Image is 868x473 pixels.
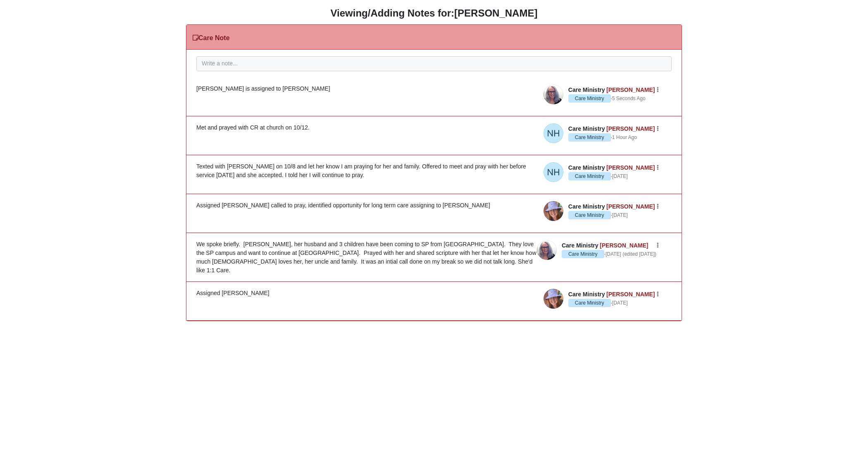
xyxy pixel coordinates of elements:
div: Assigned [PERSON_NAME] [196,289,672,298]
a: [PERSON_NAME] [606,164,655,171]
time: October 8, 2025, 11:14 AM [612,300,628,306]
a: 1 Hour Ago [612,134,637,141]
a: [PERSON_NAME] [600,242,648,249]
span: Care Ministry [568,211,611,219]
div: Met and prayed with CR at church on 10/12. [196,123,672,132]
span: · [568,211,612,219]
a: 5 Seconds Ago [612,95,646,102]
span: · [568,172,612,180]
h3: Care Note [193,34,230,42]
img: Nicole Holzapfel [544,162,563,182]
a: [PERSON_NAME] [606,291,655,298]
img: Roxanne Buckland [537,240,557,260]
a: [DATE] [612,299,628,307]
strong: [PERSON_NAME] [454,7,537,19]
span: Care Ministry [568,291,605,298]
span: Care Ministry [568,125,605,132]
span: · [568,94,612,103]
span: Care Ministry [562,250,604,258]
span: Care Ministry [568,133,611,142]
span: · [568,133,612,142]
span: Care Ministry [568,299,611,307]
img: Roxanne Buckland [544,84,563,104]
span: Care Ministry [568,86,605,93]
span: Care Ministry [562,242,599,249]
img: April Terrell [544,289,563,309]
a: [PERSON_NAME] [606,203,655,210]
span: · [568,299,612,307]
time: October 9, 2025, 9:45 PM [612,173,628,179]
span: Care Ministry [568,203,605,210]
img: Nicole Holzapfel [544,123,563,143]
a: [PERSON_NAME] [606,125,655,132]
div: [PERSON_NAME] is assigned to [PERSON_NAME] [196,84,672,93]
div: Texted with [PERSON_NAME] on 10/8 and let her know I am praying for her and family. Offered to me... [196,162,672,180]
a: [DATE] [612,211,628,219]
img: April Terrell [544,201,563,221]
a: [DATE](edited [DATE]) [606,250,656,258]
a: [DATE] [612,173,628,180]
time: October 8, 2025, 11:37 AM [606,251,621,257]
div: Assigned [PERSON_NAME] called to pray, identified opportunity for long term care assigning to [PE... [196,201,672,210]
div: We spoke briefly. [PERSON_NAME], her husband and 3 children have been coming to SP from [GEOGRAPH... [196,240,672,275]
a: [PERSON_NAME] [606,86,655,93]
time: October 13, 2025, 12:39 PM [612,96,646,101]
time: October 8, 2025, 9:50 PM [612,212,628,218]
span: Care Ministry [568,164,605,171]
h3: Viewing/Adding Notes for: [6,7,862,19]
time: October 8, 2025, 5:26 PM [622,251,656,257]
span: Care Ministry [568,172,611,180]
span: · [562,250,606,258]
span: Care Ministry [568,94,611,103]
time: October 13, 2025, 10:59 AM [612,134,637,140]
